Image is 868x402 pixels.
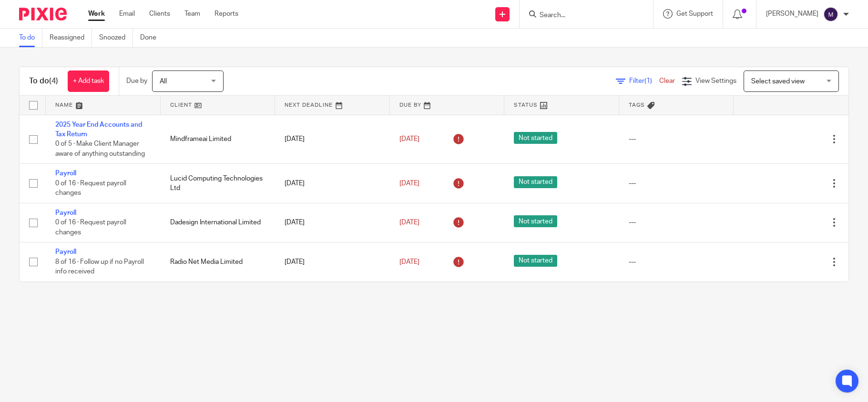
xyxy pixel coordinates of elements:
span: Filter [629,78,659,84]
a: Snoozed [99,29,133,47]
span: Not started [514,132,557,144]
a: Payroll [55,249,76,255]
div: --- [629,218,725,227]
span: Not started [514,255,557,267]
a: 2025 Year End Accounts and Tax Return [55,121,142,138]
span: 0 of 16 · Request payroll changes [55,219,126,236]
div: --- [629,134,725,144]
a: Payroll [55,210,76,216]
a: Reassigned [50,29,92,47]
td: [DATE] [275,203,390,242]
td: [DATE] [275,115,390,164]
img: Pixie [19,8,67,20]
p: Due by [126,76,147,86]
span: 0 of 16 · Request payroll changes [55,180,126,197]
span: [DATE] [399,259,419,265]
span: All [160,78,167,85]
a: Payroll [55,170,76,177]
span: [DATE] [399,180,419,187]
span: [DATE] [399,219,419,226]
span: (1) [644,78,652,84]
a: Done [140,29,163,47]
p: [PERSON_NAME] [766,9,818,19]
td: [DATE] [275,164,390,203]
td: Mindframeai Limited [161,115,276,164]
span: Not started [514,215,557,227]
a: + Add task [68,70,109,92]
td: Radio Net Media Limited [161,242,276,281]
td: Dadesign International Limited [161,203,276,242]
span: Select saved view [751,78,805,85]
input: Search [539,11,624,20]
div: --- [629,179,725,188]
div: --- [629,257,725,267]
a: Clients [149,9,170,19]
span: Not started [514,176,557,188]
a: Email [119,9,135,19]
td: [DATE] [275,242,390,281]
h1: To do [29,76,58,86]
a: To do [19,29,42,47]
span: (4) [49,77,58,85]
a: Clear [659,78,675,84]
span: Tags [629,102,645,108]
span: [DATE] [399,136,419,142]
a: Team [184,9,200,19]
span: 8 of 16 · Follow up if no Payroll info received [55,259,144,275]
td: Lucid Computing Technologies Ltd [161,164,276,203]
a: Work [88,9,105,19]
span: Get Support [676,10,713,17]
img: svg%3E [823,7,838,22]
span: 0 of 5 · Make Client Manager aware of anything outstanding [55,141,145,157]
a: Reports [214,9,238,19]
span: View Settings [695,78,736,84]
